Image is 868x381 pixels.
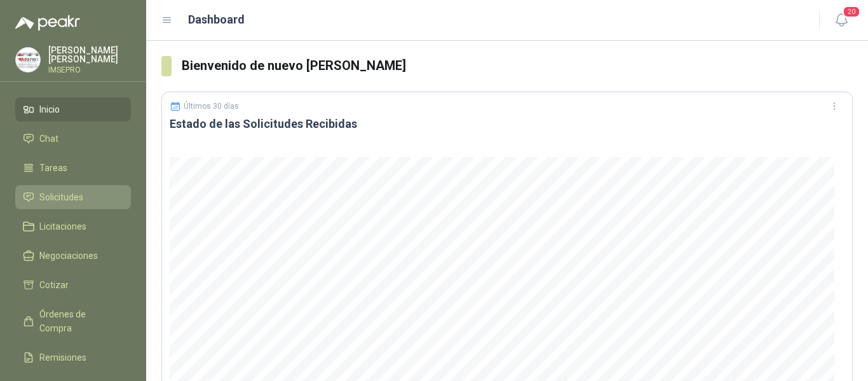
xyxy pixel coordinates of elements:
a: Negociaciones [15,244,131,268]
img: Logo peakr [15,15,80,31]
span: Remisiones [39,350,86,364]
span: Licitaciones [39,219,86,233]
a: Licitaciones [15,214,131,239]
button: 20 [830,9,853,32]
span: Negociaciones [39,249,98,263]
a: Remisiones [15,345,131,370]
p: Últimos 30 días [184,102,239,111]
p: [PERSON_NAME] [PERSON_NAME] [48,46,131,64]
span: Cotizar [39,278,69,292]
h3: Bienvenido de nuevo [PERSON_NAME] [182,56,853,76]
a: Chat [15,127,131,151]
img: Company Logo [16,48,40,72]
span: Tareas [39,161,67,175]
a: Tareas [15,156,131,180]
a: Solicitudes [15,185,131,209]
a: Órdenes de Compra [15,302,131,340]
span: Órdenes de Compra [39,307,119,335]
span: Inicio [39,102,60,116]
h1: Dashboard [188,11,245,29]
h3: Estado de las Solicitudes Recibidas [170,116,844,132]
span: Solicitudes [39,190,83,204]
a: Cotizar [15,273,131,297]
a: Inicio [15,97,131,121]
span: Chat [39,132,58,146]
p: IMSEPRO [48,66,131,74]
span: 20 [843,6,860,18]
